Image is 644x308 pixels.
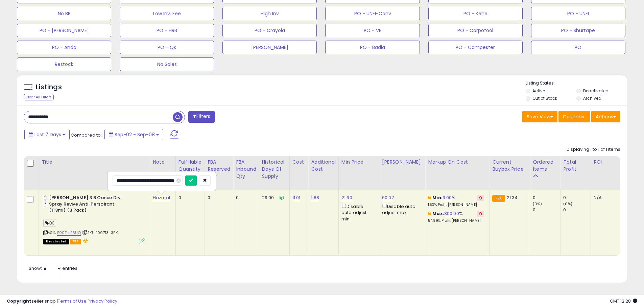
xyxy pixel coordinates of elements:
button: Filters [188,111,215,123]
button: PO - UNFI-Conv [325,7,420,20]
div: 0 [563,195,591,201]
small: FBA [492,195,505,202]
div: % [428,195,484,207]
div: Min Price [341,159,376,166]
button: PO - Shurtape [531,24,625,37]
label: Active [532,88,545,94]
a: Privacy Policy [88,298,117,304]
div: Disable auto adjust min [341,203,374,222]
button: PO - HRB [120,24,214,37]
div: 0 [208,195,228,201]
div: Clear All Filters [24,94,54,100]
strong: Copyright [7,298,31,304]
button: PO - [PERSON_NAME] [17,24,111,37]
div: FBA inbound Qty [236,159,256,180]
div: 29.00 [262,195,284,201]
div: Disable auto adjust max [382,203,420,216]
button: Columns [558,111,590,122]
button: Save View [522,111,557,122]
div: Total Profit [563,159,588,173]
label: Archived [583,95,601,101]
div: Markup on Cost [428,159,486,166]
div: 0 [236,195,254,201]
div: 0 [533,207,560,213]
button: High Inv [222,7,317,20]
div: seller snap | | [7,298,117,305]
small: (0%) [563,201,573,207]
div: 0 [563,207,591,213]
span: | SKU: 100713_3PK [82,230,118,235]
button: Restock [17,57,111,71]
span: 2025-09-16 12:28 GMT [610,298,637,304]
div: Cost [292,159,306,166]
div: Title [42,159,147,166]
img: 31MSZasYp8L._SL40_.jpg [43,195,47,208]
div: Displaying 1 to 1 of 1 items [567,146,620,153]
span: Show: entries [29,265,77,271]
button: [PERSON_NAME] [222,41,317,54]
div: Additional Cost [311,159,336,173]
button: No Sales [120,57,214,71]
button: PO - Campester [428,41,523,54]
button: No BB [17,7,111,20]
button: PO - Corpotool [428,24,523,37]
b: [PERSON_NAME] 3.8 Ounce Dry Spray Revive Anti-Perspirant (113ml) (3 Pack) [49,195,131,215]
i: hazardous material [81,238,88,243]
button: Low Inv. Fee [120,7,214,20]
div: % [428,211,484,223]
button: Last 7 Days [24,129,70,140]
a: 3.00 [443,194,452,201]
a: 300.00 [444,210,459,217]
div: N/A [594,195,616,201]
div: 0 [178,195,199,201]
b: Max: [432,210,444,217]
span: Columns [563,113,584,120]
div: 0 [533,195,560,201]
a: Terms of Use [58,298,87,304]
button: Sep-02 - Sep-08 [104,129,163,140]
h5: Listings [36,82,62,92]
button: PO - VB [325,24,420,37]
p: 1.53% Profit [PERSON_NAME] [428,203,484,207]
div: Historical Days Of Supply [262,159,287,180]
div: ROI [594,159,618,166]
button: PO - UNFI [531,7,625,20]
p: 54.99% Profit [PERSON_NAME] [428,218,484,223]
span: QK [43,219,56,227]
small: (0%) [533,201,542,207]
div: ASIN: [43,195,145,243]
a: B00THIE6UQ [57,230,81,236]
b: Min: [432,194,443,201]
div: Current Buybox Price [492,159,527,173]
label: Deactivated [583,88,609,94]
div: [PERSON_NAME] [382,159,422,166]
label: Out of Stock [532,95,557,101]
div: Fulfillable Quantity [178,159,202,173]
a: Hazmat [153,194,170,201]
span: Compared to: [71,132,102,138]
button: PO - Kehe [428,7,523,20]
button: PO - Anda [17,41,111,54]
a: 11.01 [292,194,301,201]
button: PO [531,41,625,54]
span: Sep-02 - Sep-08 [115,131,155,138]
span: 21.34 [507,194,518,201]
th: The percentage added to the cost of goods (COGS) that forms the calculator for Min & Max prices. [425,156,490,190]
span: All listings that are unavailable for purchase on Amazon for any reason other than out-of-stock [43,239,69,244]
button: PO - Crayola [222,24,317,37]
p: Listing States: [526,80,627,87]
span: FBA [70,239,81,244]
a: 60.07 [382,194,394,201]
div: Ordered Items [533,159,557,173]
button: PO - Badia [325,41,420,54]
div: FBA Reserved Qty [208,159,230,180]
div: Note [153,159,173,166]
span: Last 7 Days [34,131,61,138]
a: 1.88 [311,194,319,201]
a: 21.60 [341,194,352,201]
button: Actions [591,111,620,122]
button: PO - QK [120,41,214,54]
